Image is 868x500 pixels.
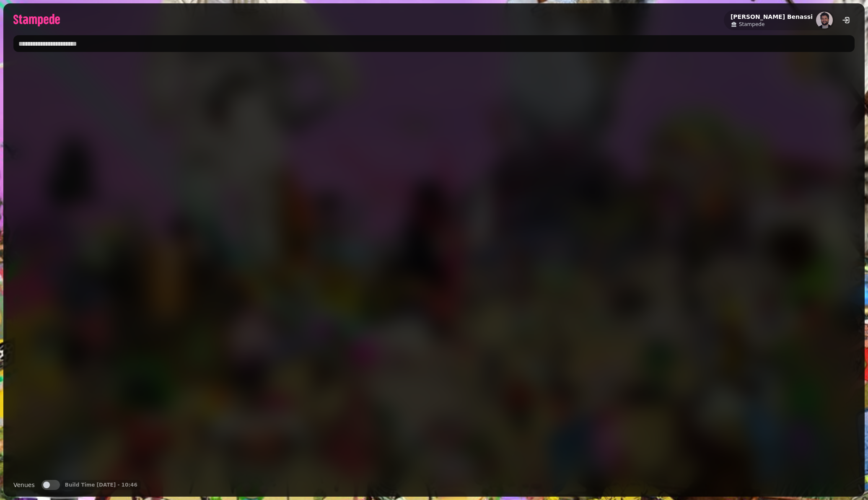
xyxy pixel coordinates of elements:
[739,21,764,28] span: Stampede
[13,14,60,26] img: logo
[838,12,855,28] button: logout
[731,13,813,21] h2: [PERSON_NAME] Benassi
[731,21,813,28] a: Stampede
[13,480,35,490] label: Venues
[65,482,137,488] p: Build Time [DATE] - 10:46
[816,12,833,28] img: aHR0cHM6Ly93d3cuZ3JhdmF0YXIuY29tL2F2YXRhci9mNWJlMmFiYjM4MjBmMGYzOTE3MzVlNWY5MTA5YzdkYz9zPTE1MCZkP...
